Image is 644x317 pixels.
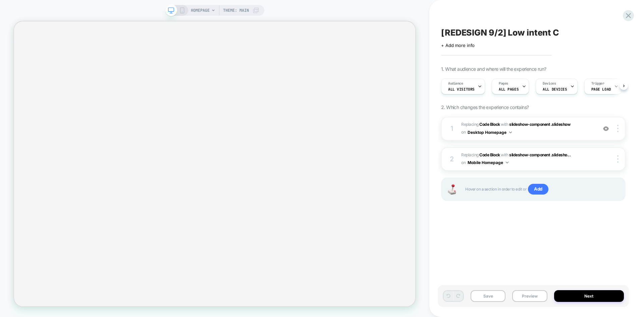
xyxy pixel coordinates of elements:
span: Replacing [461,152,500,157]
span: All Visitors [448,87,475,92]
span: WITH [501,122,508,127]
span: Devices [543,81,556,86]
span: HOMEPAGE [191,5,210,16]
b: Code Block [479,122,500,127]
button: Mobile Homepage [468,158,508,167]
img: Joystick [445,184,459,195]
img: close [617,125,619,132]
span: ALL DEVICES [543,87,567,92]
span: on [461,128,466,136]
span: slideshow-component .slideshow [509,122,570,127]
img: down arrow [506,162,508,163]
span: Pages [499,81,508,86]
div: 1 [448,122,455,135]
img: close [617,155,619,163]
span: Replacing [461,122,500,127]
span: Hover on a section in order to edit or [465,184,618,195]
span: 2. Which changes the experience contains? [441,104,529,110]
span: ALL PAGES [499,87,519,92]
span: on [461,159,466,166]
span: 1. What audience and where will the experience run? [441,66,546,72]
span: Theme: MAIN [223,5,249,16]
button: Save [471,290,505,302]
span: Add [528,184,548,195]
button: Preview [512,290,547,302]
button: Next [554,290,624,302]
button: Desktop Homepage [468,128,512,137]
img: crossed eye [603,126,609,131]
span: Trigger [591,81,604,86]
span: [REDESIGN 9/2] Low intent C [441,28,559,38]
span: WITH [501,152,508,157]
span: Page Load [591,87,611,92]
div: 2 [448,153,455,165]
span: slideshow-component .slidesho... [509,152,571,157]
b: Code Block [479,152,500,157]
img: down arrow [509,131,512,133]
span: + Add more info [441,43,475,48]
span: Audience [448,81,463,86]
